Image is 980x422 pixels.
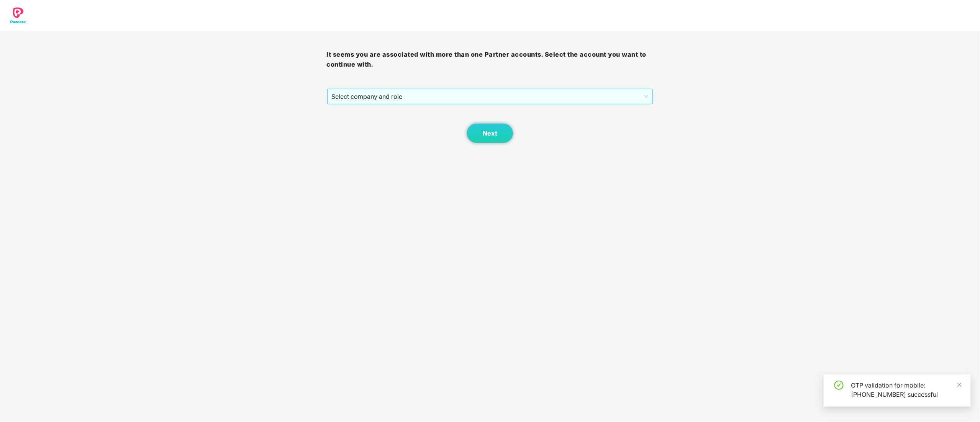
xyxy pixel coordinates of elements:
button: Next [467,124,513,143]
span: Select company and role [332,89,649,104]
h3: It seems you are associated with more than one Partner accounts. Select the account you want to c... [327,50,654,69]
span: check-circle [834,381,844,390]
div: OTP validation for mobile: [PHONE_NUMBER] successful [851,381,962,399]
span: close [957,382,962,388]
span: Next [483,130,497,137]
